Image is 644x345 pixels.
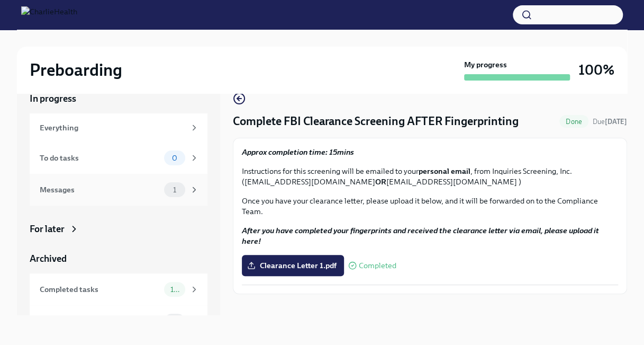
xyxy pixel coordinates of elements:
[21,6,77,23] img: CharlieHealth
[167,186,183,194] span: 1
[30,273,207,305] a: Completed tasks10
[249,260,337,271] span: Clearance Letter 1.pdf
[30,59,122,81] h2: Preboarding
[40,284,160,295] div: Completed tasks
[30,142,207,174] a: To do tasks0
[359,262,396,270] span: Completed
[242,255,344,276] label: Clearance Letter 1.pdf
[30,92,207,105] a: In progress
[419,166,470,176] strong: personal email
[375,177,386,187] strong: OR
[40,152,160,164] div: To do tasks
[242,166,618,187] p: Instructions for this screening will be emailed to your , from Inquiries Screening, Inc. ([EMAIL_...
[464,59,507,70] strong: My progress
[233,113,519,129] h4: Complete FBI Clearance Screening AFTER Fingerprinting
[578,60,614,79] h3: 100%
[30,252,207,265] a: Archived
[166,154,184,162] span: 0
[30,174,207,206] a: Messages1
[40,122,185,134] div: Everything
[593,117,627,127] span: July 28th, 2025 08:00
[593,118,627,126] span: Due
[242,196,618,217] p: Once you have your clearance letter, please upload it below, and it will be forwarded on to the C...
[559,118,588,126] span: Done
[164,286,185,294] span: 10
[30,223,65,235] div: For later
[242,147,354,157] strong: Approx completion time: 15mins
[30,113,207,142] a: Everything
[242,226,599,246] strong: After you have completed your fingerprints and received the clearance letter via email, please up...
[30,223,207,235] a: For later
[605,118,627,126] strong: [DATE]
[40,184,160,196] div: Messages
